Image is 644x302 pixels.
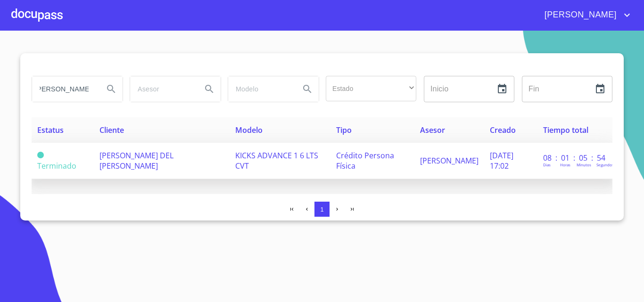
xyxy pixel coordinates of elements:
[560,162,570,167] p: Horas
[336,125,352,135] span: Tipo
[235,150,318,171] span: KICKS ADVANCE 1 6 LTS CVT
[320,206,323,213] span: 1
[577,162,591,167] p: Minutos
[537,8,621,23] span: [PERSON_NAME]
[490,150,513,171] span: [DATE] 17:02
[420,155,479,166] span: [PERSON_NAME]
[198,78,221,100] button: Search
[314,202,330,217] button: 1
[37,125,64,135] span: Estatus
[543,162,551,167] p: Dias
[32,76,96,102] input: search
[37,161,76,171] span: Terminado
[296,78,319,100] button: Search
[130,76,194,102] input: search
[420,125,445,135] span: Asesor
[100,78,123,100] button: Search
[99,125,124,135] span: Cliente
[336,150,394,171] span: Crédito Persona Física
[596,162,614,167] p: Segundos
[228,76,292,102] input: search
[37,152,44,158] span: Terminado
[235,125,263,135] span: Modelo
[543,125,588,135] span: Tiempo total
[543,153,607,163] p: 08 : 01 : 05 : 54
[99,150,173,171] span: [PERSON_NAME] DEL [PERSON_NAME]
[326,76,416,101] div: ​
[537,8,633,23] button: account of current user
[490,125,516,135] span: Creado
